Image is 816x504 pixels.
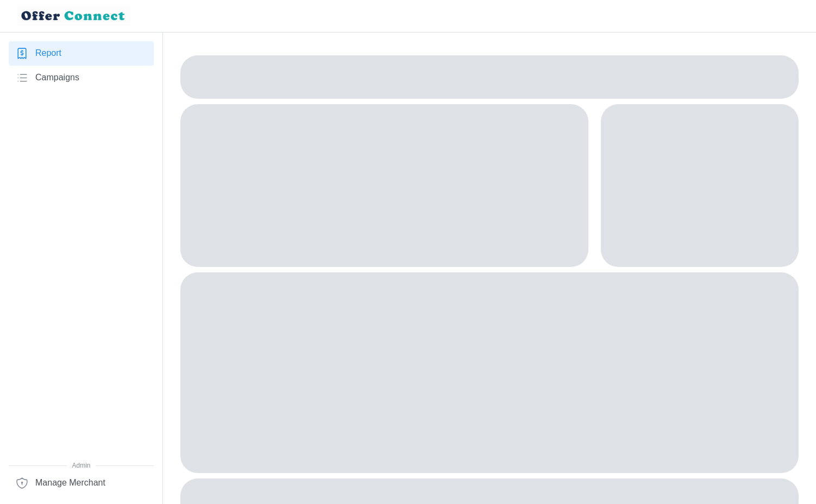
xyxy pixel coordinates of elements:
a: Report [9,41,154,66]
span: Report [35,47,61,60]
span: Admin [9,461,154,471]
span: Manage Merchant [35,476,105,490]
a: Manage Merchant [9,471,154,495]
span: Campaigns [35,71,79,85]
img: loyalBe Logo [17,7,130,25]
a: Campaigns [9,66,154,90]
